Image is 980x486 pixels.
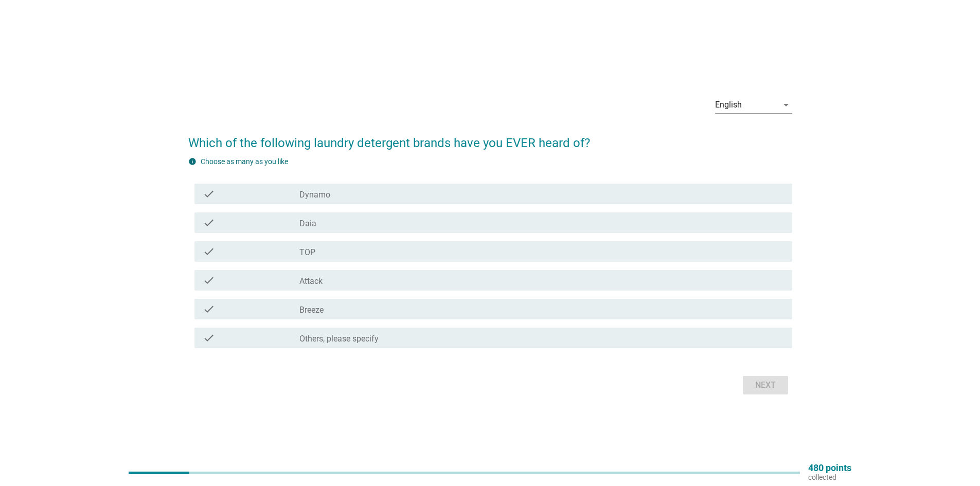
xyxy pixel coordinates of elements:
label: Attack [299,276,323,286]
i: check [203,332,215,344]
i: info [188,157,197,166]
label: TOP [299,247,315,258]
i: arrow_drop_down [780,99,792,111]
i: check [203,303,215,315]
p: 480 points [808,463,851,473]
i: check [203,217,215,229]
label: Breeze [299,305,324,315]
label: Choose as many as you like [201,157,288,166]
i: check [203,188,215,200]
p: collected [808,473,851,482]
i: check [203,245,215,258]
i: check [203,274,215,286]
h2: Which of the following laundry detergent brands have you EVER heard of? [188,123,792,152]
div: English [715,100,742,110]
label: Others, please specify [299,334,379,344]
label: Dynamo [299,190,330,200]
label: Daia [299,219,316,229]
